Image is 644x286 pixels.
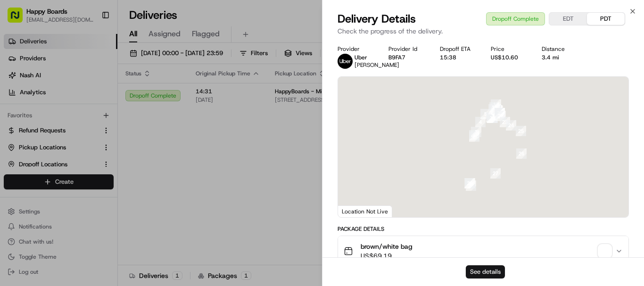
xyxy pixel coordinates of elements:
[19,211,72,220] span: Knowledge Base
[440,45,476,53] div: Dropoff ETA
[338,45,373,53] div: Provider
[489,102,500,113] div: 18
[160,93,172,104] button: Start new chat
[480,109,491,119] div: 5
[549,13,587,25] button: EDT
[506,120,516,131] div: 24
[469,130,479,140] div: 1
[361,242,413,251] span: brown/white bag
[542,45,578,53] div: Distance
[9,9,28,28] img: Nash
[495,108,505,118] div: 21
[491,99,501,110] div: 17
[338,236,628,266] button: brown/white bagUS$69.19
[20,90,37,107] img: 1732323095091-59ea418b-cfe3-43c8-9ae0-d0d06d6fd42c
[466,265,505,278] button: See details
[338,225,629,233] div: Package Details
[388,45,424,53] div: Provider Id
[36,172,56,179] span: [DATE]
[487,113,498,123] div: 10
[495,111,506,121] div: 22
[76,207,155,224] a: 💻API Documentation
[132,146,151,154] span: [DATE]
[475,117,486,127] div: 4
[440,54,476,61] div: 15:38
[9,137,25,152] img: Dianne Alexi Soriano
[465,178,475,188] div: 30
[388,54,405,61] button: B9FA7
[80,212,87,219] div: 💻
[488,104,499,114] div: 15
[9,38,172,53] p: Welcome 👋
[94,216,114,223] span: Pylon
[9,90,26,107] img: 1736555255976-a54dd68f-1ca7-489b-9aae-adbdc363a1c4
[491,54,527,61] div: US$10.60
[9,123,60,130] div: Past conversations
[66,216,114,223] a: Powered byPylon
[471,127,481,137] div: 3
[9,212,17,219] div: 📗
[19,147,26,154] img: 1736555255976-a54dd68f-1ca7-489b-9aae-adbdc363a1c4
[516,148,527,159] div: 26
[486,112,496,123] div: 6
[25,61,156,71] input: Clear
[469,131,479,142] div: 2
[490,168,501,179] div: 27
[355,61,399,69] span: [PERSON_NAME]
[338,26,629,36] p: Check the progress of the delivery.
[355,54,367,61] span: Uber
[338,54,353,69] img: uber-new-logo.jpeg
[127,146,130,154] span: •
[29,146,125,154] span: [PERSON_NAME] [PERSON_NAME]
[464,178,475,188] div: 29
[542,54,578,61] div: 3.4 mi
[42,99,130,107] div: We're available if you need us!
[500,117,510,127] div: 23
[361,251,413,261] span: US$69.19
[89,211,151,220] span: API Documentation
[42,90,155,99] div: Start new chat
[146,121,172,132] button: See all
[338,11,416,26] span: Delivery Details
[6,207,76,224] a: 📗Knowledge Base
[516,126,526,136] div: 25
[31,172,34,179] span: •
[491,45,527,53] div: Price
[587,13,625,25] button: PDT
[338,205,392,217] div: Location Not Live
[487,113,497,123] div: 9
